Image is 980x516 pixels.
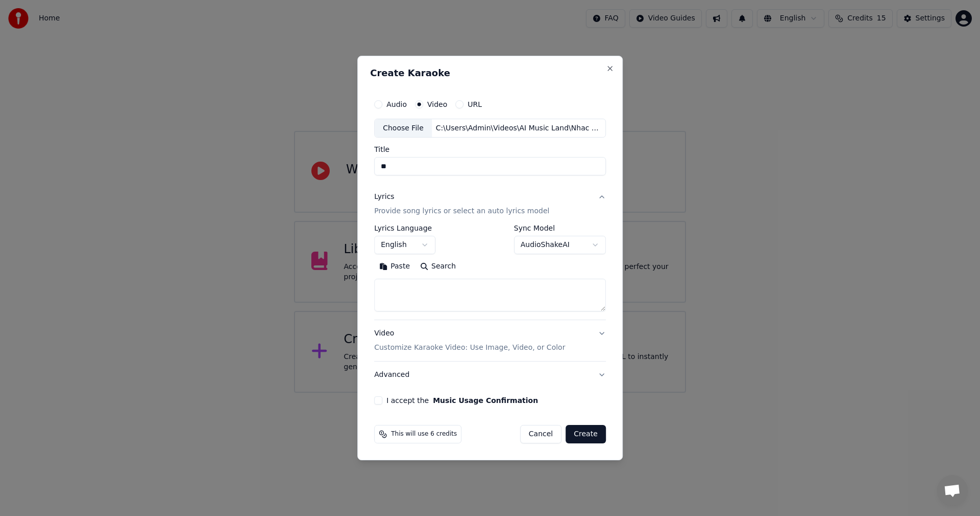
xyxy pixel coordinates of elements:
[415,259,461,275] button: Search
[432,123,605,133] div: C:\Users\Admin\Videos\AI Music Land\Nhac Viet\Cam On Vi Da Den\Camonvidaden.mp4
[433,397,538,404] button: I accept the
[374,329,565,353] div: Video
[514,225,606,232] label: Sync Model
[374,321,606,362] button: VideoCustomize Karaoke Video: Use Image, Video, or Color
[386,101,407,108] label: Audio
[374,225,435,232] label: Lyrics Language
[374,146,606,153] label: Title
[370,69,610,78] h2: Create Karaoke
[386,397,538,404] label: I accept the
[468,101,482,108] label: URL
[374,259,415,275] button: Paste
[374,192,394,203] div: Lyrics
[374,207,549,217] p: Provide song lyrics or select an auto lyrics model
[520,425,561,443] button: Cancel
[375,119,432,138] div: Choose File
[374,362,606,388] button: Advanced
[391,430,457,438] span: This will use 6 credits
[374,343,565,353] p: Customize Karaoke Video: Use Image, Video, or Color
[427,101,447,108] label: Video
[374,184,606,225] button: LyricsProvide song lyrics or select an auto lyrics model
[566,425,606,443] button: Create
[374,225,606,320] div: LyricsProvide song lyrics or select an auto lyrics model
